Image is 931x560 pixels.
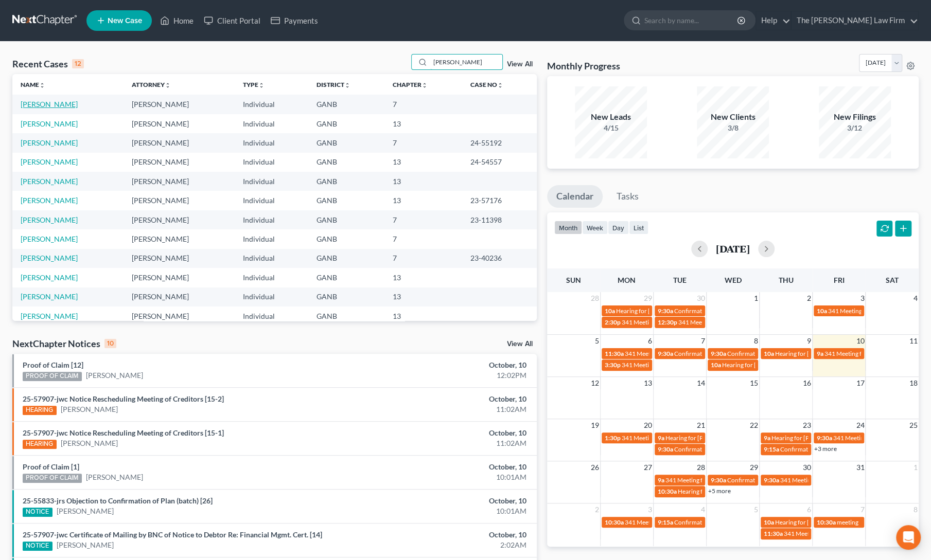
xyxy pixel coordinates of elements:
td: [PERSON_NAME] [124,287,235,306]
span: 31 [855,461,865,474]
span: 341 Meeting for [PERSON_NAME] [678,318,771,326]
a: Home [155,11,199,30]
span: 23 [802,419,812,431]
span: 6 [806,503,812,516]
div: NOTICE [23,541,52,551]
div: PROOF OF CLAIM [23,372,82,381]
span: 341 Meeting for [PERSON_NAME] [625,518,717,526]
h3: Monthly Progress [547,60,620,72]
td: 13 [384,191,462,210]
span: 341 Meeting for [PERSON_NAME] [622,361,714,369]
a: View All [507,61,533,68]
span: 12 [590,377,600,389]
span: Confirmation Hearing for [PERSON_NAME] [727,476,845,484]
span: 9:15a [764,445,779,453]
a: Nameunfold_more [21,81,45,88]
td: 13 [384,172,462,191]
td: GANB [308,133,384,152]
td: GANB [308,229,384,248]
a: [PERSON_NAME] [21,273,78,282]
td: 7 [384,210,462,229]
td: Individual [235,306,308,326]
div: Recent Cases [12,58,84,70]
span: Confirmation Hearing for [PERSON_NAME] & [PERSON_NAME] [727,350,900,357]
a: Proof of Claim [1] [23,462,79,471]
span: 29 [749,461,759,474]
a: [PERSON_NAME] [86,370,143,381]
span: 26 [590,461,600,474]
span: 13 [643,377,653,389]
span: 10:30a [658,487,677,495]
a: +5 more [708,487,731,495]
span: meeting [837,518,858,526]
span: 9:30a [711,476,726,484]
div: HEARING [23,440,57,449]
div: 11:02AM [365,404,526,414]
span: 10a [605,307,615,315]
span: 9:30a [658,445,673,453]
span: Hearing for [PERSON_NAME] [616,307,696,315]
td: 7 [384,249,462,268]
td: GANB [308,114,384,133]
div: 10:01AM [365,506,526,516]
span: 18 [908,377,919,389]
span: 2:30p [605,318,621,326]
span: 30 [802,461,812,474]
td: Individual [235,95,308,114]
td: [PERSON_NAME] [124,229,235,248]
div: October, 10 [365,496,526,506]
span: Hearing for [PERSON_NAME] [665,434,746,442]
span: 14 [696,377,706,389]
td: GANB [308,249,384,268]
span: 24 [855,419,865,431]
span: 2 [806,292,812,304]
td: Individual [235,191,308,210]
i: unfold_more [421,82,428,88]
a: [PERSON_NAME] [21,254,78,262]
a: [PERSON_NAME] [21,234,78,243]
span: Confirmation Hearing for [PERSON_NAME] [674,445,792,453]
td: GANB [308,191,384,210]
td: Individual [235,172,308,191]
a: Help [756,11,791,30]
td: GANB [308,210,384,229]
a: [PERSON_NAME] [21,292,78,301]
a: 25-57907-jwc Notice Rescheduling Meeting of Creditors [15-1] [23,428,224,437]
span: Hearing for [PERSON_NAME] [775,518,855,526]
div: 10:01AM [365,472,526,482]
div: 12 [72,59,84,68]
span: 11 [908,335,919,347]
div: October, 10 [365,360,526,370]
i: unfold_more [39,82,45,88]
span: New Case [108,17,142,25]
td: 7 [384,95,462,114]
span: 25 [908,419,919,431]
span: 2 [594,503,600,516]
td: [PERSON_NAME] [124,249,235,268]
td: 7 [384,229,462,248]
span: 341 Meeting for [PERSON_NAME] [833,434,926,442]
span: 6 [647,335,653,347]
button: month [554,221,582,234]
td: [PERSON_NAME] [124,95,235,114]
span: 3:30p [605,361,621,369]
button: week [582,221,608,234]
div: New Leads [575,111,647,123]
td: GANB [308,268,384,287]
a: Typeunfold_more [243,81,265,88]
span: 28 [696,461,706,474]
a: 25-57907-jwc Certificate of Mailing by BNC of Notice to Debtor Re: Financial Mgmt. Cert. [14] [23,530,322,539]
div: October, 10 [365,394,526,404]
a: Calendar [547,185,603,208]
span: 9a [658,476,664,484]
span: 3 [859,292,865,304]
div: New Clients [697,111,769,123]
span: 9a [764,434,770,442]
a: 25-57907-jwc Notice Rescheduling Meeting of Creditors [15-2] [23,394,224,403]
span: 9 [806,335,812,347]
span: Wed [724,276,741,284]
i: unfold_more [165,82,171,88]
div: 12:02PM [365,370,526,381]
span: 341 Meeting for [PERSON_NAME] & [PERSON_NAME] [622,434,769,442]
span: 10a [764,518,774,526]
